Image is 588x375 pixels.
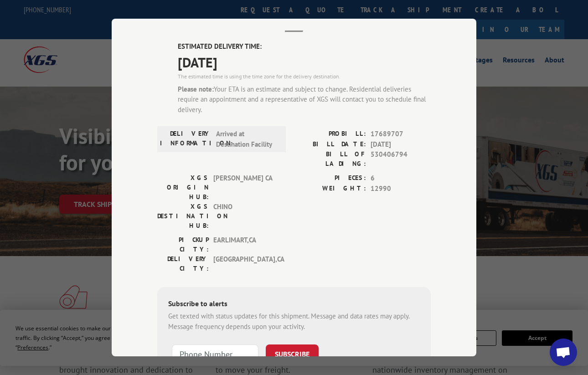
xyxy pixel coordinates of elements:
[178,84,431,115] div: Your ETA is an estimate and subject to change. Residential deliveries require an appointment and ...
[157,254,209,273] label: DELIVERY CITY:
[178,52,431,72] span: [DATE]
[294,129,366,139] label: PROBILL:
[266,344,319,364] button: SUBSCRIBE
[168,298,420,311] div: Subscribe to alerts
[157,235,209,254] label: PICKUP CITY:
[178,85,214,93] strong: Please note:
[172,344,258,364] input: Phone Number
[216,129,278,149] span: Arrived at Destination Facility
[178,72,431,81] div: The estimated time is using the time zone for the delivery destination.
[213,235,275,254] span: EARLIMART , CA
[371,139,431,150] span: [DATE]
[160,129,211,149] label: DELIVERY INFORMATION:
[213,202,275,231] span: CHINO
[371,129,431,139] span: 17689707
[178,41,431,52] label: ESTIMATED DELIVERY TIME:
[157,173,209,202] label: XGS ORIGIN HUB:
[294,173,366,184] label: PIECES:
[371,149,431,169] span: 530406794
[157,202,209,231] label: XGS DESTINATION HUB:
[294,149,366,169] label: BILL OF LADING:
[168,311,420,332] div: Get texted with status updates for this shipment. Message and data rates may apply. Message frequ...
[213,173,275,202] span: [PERSON_NAME] CA
[213,254,275,273] span: [GEOGRAPHIC_DATA] , CA
[371,173,431,184] span: 6
[371,184,431,194] span: 12990
[550,339,577,366] div: Open chat
[294,139,366,150] label: BILL DATE:
[294,184,366,194] label: WEIGHT:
